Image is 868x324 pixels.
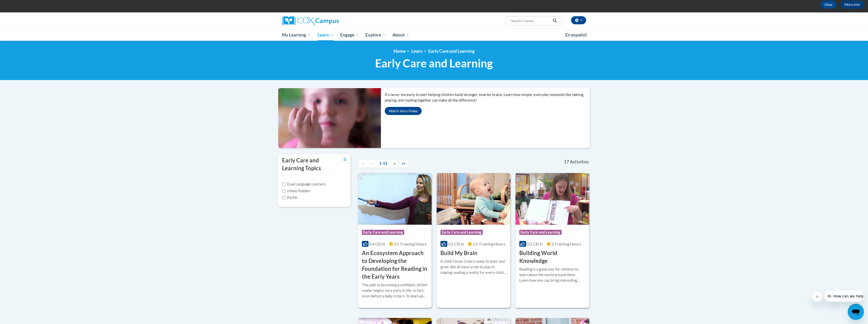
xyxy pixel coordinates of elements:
a: Learn [411,48,422,54]
div: The path to becoming a confident, skilled reader begins very early in life- in fact, even before ... [362,282,428,299]
iframe: Button to launch messaging window [848,304,864,320]
span: 17 [564,159,569,165]
a: Course LogoEarly Care and Learning0.4 CEUs3.5 Training Hours An Ecosystem Approach to Developing ... [358,173,432,308]
span: 0.2 CEUs [448,241,464,246]
iframe: Close message [812,292,822,302]
span: Early Care and Learning [519,230,562,235]
label: PS/PK [282,195,298,201]
div: Main menu [274,29,594,41]
input: Checkbox for Options [282,182,285,186]
a: Toggle collapse [343,157,347,162]
h3: Early Care and Learning Topics [282,157,330,172]
input: Checkbox for Options [282,189,285,193]
span: 1.5 Training Hours [473,241,505,246]
span: 2 Training Hours [551,241,581,246]
a: Home [394,48,405,54]
a: Next [391,159,399,168]
img: Course Logo [437,173,510,225]
span: Engage [340,32,359,38]
h3: An Ecosystem Approach to Developing the Foundation for Reading in the Early Years [362,249,428,280]
iframe: Message from company [824,291,864,302]
span: 3.5 Training Hours [394,241,427,246]
a: Engage [337,29,362,41]
a: End [399,159,409,168]
a: 1-15 [376,159,391,168]
img: Course Logo [358,173,432,225]
a: Course LogoEarly Care and Learning0.2 CEUs1.5 Training Hours Build My BrainA childʹs brain is bor... [437,173,510,308]
span: Learn [318,32,334,38]
a: Course LogoEarly Care and Learning0.2 CEUs2 Training Hours Building World KnowledgeReading is a g... [515,173,589,308]
input: Search Courses [510,18,551,24]
span: Early Care and Learning [440,230,483,235]
button: Account Settings [571,16,586,24]
a: More Info [840,1,864,9]
a: Explore [362,29,389,41]
button: Watch Intro Video [385,107,422,115]
a: Early Care and Learning [428,48,475,54]
label: Dual Language Learners [282,181,326,187]
span: 0.2 CEUs [527,241,543,246]
div: A childʹs brain is born ready to learn and grow. We all have a role to play in making reading a r... [440,259,507,275]
a: About [389,29,413,41]
label: Infant/Toddler [282,188,310,194]
a: Learn [314,29,337,41]
h3: Build My Brain [440,249,477,257]
span: Activities [570,159,589,165]
h3: Building World Knowledge [519,249,585,265]
img: Cox Campus [282,16,339,25]
span: Hi. How can we help? [3,4,41,8]
a: Previous [368,159,376,168]
button: Search [551,18,559,24]
span: »» [402,161,405,165]
span: About [392,32,410,38]
img: Course Logo [515,173,589,225]
p: It’s never too early to start helping children build stronger, smarter brains. Learn how simple, ... [385,92,590,103]
span: Explore [365,32,386,38]
div: Reading is a great way for children to learn about the world around them. Learn how you can bring... [519,266,585,283]
input: Checkbox for Options [282,196,285,199]
a: Cox Campus [282,16,378,25]
a: En español [562,30,590,40]
span: » [394,161,396,165]
span: Early Care and Learning [375,56,493,70]
button: Okay [820,1,837,9]
a: Begining [358,159,368,168]
span: My Learning [282,32,311,38]
span: En español [565,32,587,37]
span: Early Care and Learning [362,230,404,235]
span: « [371,161,373,165]
span: «« [361,161,365,165]
a: My Learning [279,29,315,41]
span: 0.4 CEUs [369,241,385,246]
